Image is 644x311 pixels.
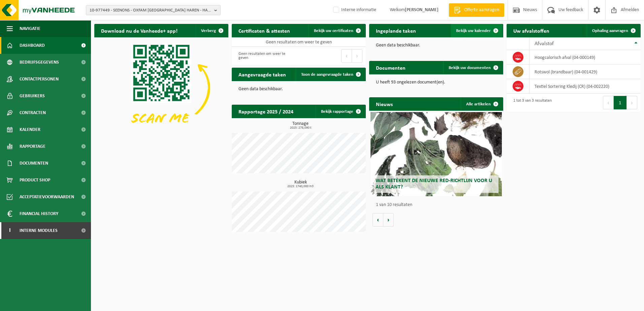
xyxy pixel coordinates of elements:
[529,50,641,65] td: hoogcalorisch afval (04-000149)
[20,71,59,88] span: Contactpersonen
[235,180,366,188] h3: Kubiek
[461,97,503,111] a: Alle artikelen
[235,126,366,130] span: 2025: 278,090 t
[232,68,293,81] h2: Aangevraagde taken
[201,29,216,33] span: Verberg
[20,88,45,104] span: Gebruikers
[296,68,365,81] a: Toon de aangevraagde taken
[20,222,58,239] span: Interne modules
[20,104,46,121] span: Contracten
[235,122,366,130] h3: Tonnage
[94,37,228,138] img: Download de VHEPlus App
[369,97,399,110] h2: Nieuws
[443,61,503,74] a: Bekijk uw documenten
[316,105,365,118] a: Bekijk rapportage
[614,96,627,109] button: 1
[592,29,628,33] span: Ophaling aanvragen
[7,222,13,239] span: I
[20,37,45,54] span: Dashboard
[94,24,184,37] h2: Download nu de Vanheede+ app!
[341,49,352,63] button: Previous
[20,172,50,188] span: Product Shop
[449,3,504,17] a: Offerte aanvragen
[376,80,496,85] p: U heeft 93 ongelezen document(en).
[376,203,500,207] p: 1 van 10 resultaten
[371,112,502,196] a: Wat betekent de nieuwe RED-richtlijn voor u als klant?
[352,49,362,63] button: Next
[20,121,40,138] span: Kalender
[309,24,365,37] a: Bekijk uw certificaten
[20,20,40,37] span: Navigatie
[507,24,556,37] h2: Uw afvalstoffen
[627,96,637,109] button: Next
[196,24,228,37] button: Verberg
[462,7,501,13] span: Offerte aanvragen
[20,205,58,222] span: Financial History
[383,213,394,227] button: Volgende
[535,41,554,46] span: Afvalstof
[332,5,376,15] label: Interne informatie
[510,95,552,110] div: 1 tot 3 van 3 resultaten
[456,29,491,33] span: Bekijk uw kalender
[376,178,492,190] span: Wat betekent de nieuwe RED-richtlijn voor u als klant?
[529,65,641,79] td: rotswol (brandbaar) (04-001429)
[235,48,295,63] div: Geen resultaten om weer te geven
[20,188,74,205] span: Acceptatievoorwaarden
[529,79,641,94] td: Textiel Sortering Kledij (CR) (04-002220)
[232,37,366,47] td: Geen resultaten om weer te geven
[376,43,496,48] p: Geen data beschikbaar.
[238,87,359,92] p: Geen data beschikbaar.
[603,96,614,109] button: Previous
[235,185,366,188] span: 2025: 1740,000 m3
[232,105,300,118] h2: Rapportage 2025 / 2024
[369,61,412,74] h2: Documenten
[369,24,423,37] h2: Ingeplande taken
[232,24,297,37] h2: Certificaten & attesten
[20,155,48,172] span: Documenten
[20,54,59,71] span: Bedrijfsgegevens
[373,213,383,227] button: Vorige
[449,66,491,70] span: Bekijk uw documenten
[451,24,503,37] a: Bekijk uw kalender
[587,24,640,37] a: Ophaling aanvragen
[20,138,45,155] span: Rapportage
[86,5,221,15] button: 10-977449 - SEENONS - OXFAM [GEOGRAPHIC_DATA] HAREN - HAREN
[301,72,353,77] span: Toon de aangevraagde taken
[90,5,212,15] span: 10-977449 - SEENONS - OXFAM [GEOGRAPHIC_DATA] HAREN - HAREN
[314,29,353,33] span: Bekijk uw certificaten
[405,7,439,12] strong: [PERSON_NAME]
